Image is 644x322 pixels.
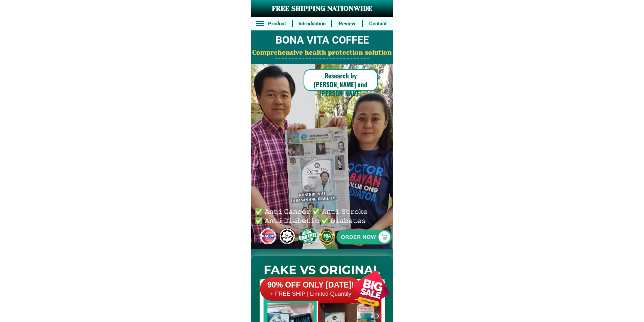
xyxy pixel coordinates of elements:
h6: Review [336,20,359,28]
h6: ✅ 𝙰𝚗𝚝𝚒 𝙲𝚊𝚗𝚌𝚎𝚛 ✅ 𝙰𝚗𝚝𝚒 𝚂𝚝𝚛𝚘𝚔𝚎 ✅ 𝙰𝚗𝚝𝚒 𝙳𝚒𝚊𝚋𝚎𝚝𝚒𝚌 ✅ 𝙳𝚒𝚊𝚋𝚎𝚝𝚎𝚜 [255,206,371,224]
h2: Comprehensive health protection solution [251,48,393,58]
h3: FREE SHIPPING NATIONWIDE [251,4,393,14]
h6: + FREE SHIP | Limited Quantily [260,290,361,298]
img: navigation [375,313,381,319]
h2: FAKE VS ORIGINAL [251,261,393,279]
h6: Research by [PERSON_NAME] and [PERSON_NAME] [304,71,378,98]
h6: 90% OFF ONLY [DATE]! [260,280,361,290]
h6: Introduction [296,20,328,28]
h6: Product [265,20,288,28]
h6: Contact [366,20,389,28]
h2: BONA VITA COFFEE [251,32,393,48]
